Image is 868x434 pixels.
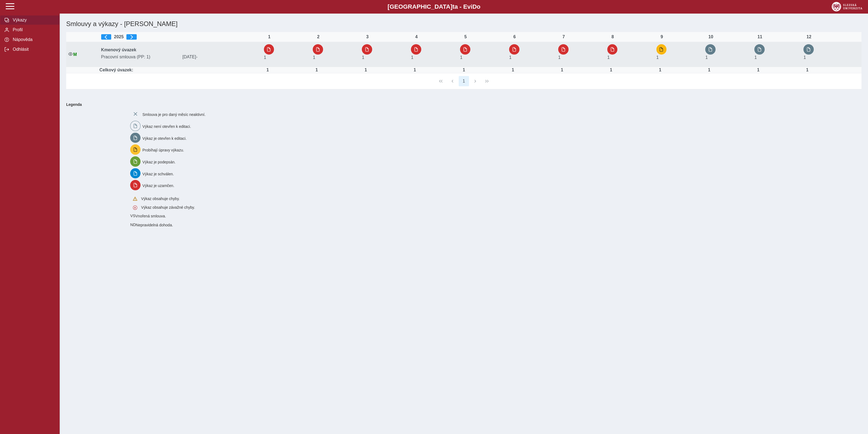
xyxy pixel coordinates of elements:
h1: Smlouvy a výkazy - [PERSON_NAME] [64,18,730,30]
div: Úvazek : 8 h / den. 40 h / týden. [557,68,567,72]
span: Úvazek : 8 h / den. 40 h / týden. [558,55,561,60]
span: Výkaz obsahuje chyby. [141,197,180,201]
b: Legenda [64,100,859,109]
span: Smlouva vnořená do kmene [130,223,136,227]
div: Úvazek : 8 h / den. 40 h / týden. [606,68,617,72]
span: t [452,3,454,10]
div: 7 [558,34,569,39]
div: 12 [803,34,814,39]
div: 10 [705,34,716,39]
span: Údaje souhlasí s údaji v Magionu [73,52,77,57]
div: Úvazek : 8 h / den. 40 h / týden. [262,68,273,72]
span: Úvazek : 8 h / den. 40 h / týden. [705,55,708,60]
span: Pracovní smlouva (PP: 1) [99,55,180,59]
span: Nepravidelná dohoda. [136,223,173,227]
div: Úvazek : 8 h / den. 40 h / týden. [409,68,420,72]
span: Výkazy [11,18,55,23]
span: Probíhají úpravy výkazu. [142,148,184,152]
div: 1 [264,34,275,39]
div: 5 [460,34,471,39]
div: Úvazek : 8 h / den. 40 h / týden. [753,68,764,72]
div: Úvazek : 8 h / den. 40 h / týden. [655,68,666,72]
td: Celkový úvazek: [99,67,262,73]
div: Úvazek : 8 h / den. 40 h / týden. [311,68,322,72]
div: 2 [313,34,324,39]
span: Výkaz je schválen. [142,172,174,176]
span: Úvazek : 8 h / den. 40 h / týden. [803,55,806,60]
span: Úvazek : 8 h / den. 40 h / týden. [754,55,757,60]
span: Vnořená smlouva. [135,214,166,218]
span: Odhlásit [11,47,55,52]
span: Úvazek : 8 h / den. 40 h / týden. [264,55,266,60]
span: o [477,3,481,10]
div: 11 [754,34,765,39]
span: Výkaz není otevřen k editaci. [142,124,191,129]
span: Úvazek : 8 h / den. 40 h / týden. [607,55,610,60]
span: Úvazek : 8 h / den. 40 h / týden. [509,55,512,60]
span: D [472,3,477,10]
div: 3 [362,34,373,39]
span: Smlouva vnořená do kmene [130,214,135,218]
div: Úvazek : 8 h / den. 40 h / týden. [704,68,714,72]
div: Úvazek : 8 h / den. 40 h / týden. [458,68,469,72]
span: Výkaz je otevřen k editaci. [142,136,187,140]
span: - [196,55,197,59]
span: Výkaz je podepsán. [142,160,175,164]
img: logo_web_su.png [832,2,862,11]
b: [GEOGRAPHIC_DATA] a - Evi [16,3,852,10]
span: Výkaz obsahuje závažné chyby. [141,205,195,210]
span: Úvazek : 8 h / den. 40 h / týden. [656,55,659,60]
span: [DATE] [180,55,262,59]
span: Úvazek : 8 h / den. 40 h / týden. [362,55,364,60]
span: Výkaz je uzamčen. [142,183,174,188]
span: Nápověda [11,37,55,42]
div: Úvazek : 8 h / den. 40 h / týden. [802,68,813,72]
div: 2025 [101,34,260,40]
span: Smlouva je pro daný měsíc neaktivní. [142,112,206,117]
button: 1 [459,76,469,86]
span: Úvazek : 8 h / den. 40 h / týden. [313,55,315,60]
div: 8 [607,34,618,39]
div: 6 [509,34,520,39]
div: Úvazek : 8 h / den. 40 h / týden. [508,68,518,72]
span: Úvazek : 8 h / den. 40 h / týden. [411,55,413,60]
span: Profil [11,27,55,32]
i: Smlouva je aktivní [68,52,73,56]
div: 9 [656,34,667,39]
div: 4 [411,34,422,39]
div: Úvazek : 8 h / den. 40 h / týden. [360,68,371,72]
b: Kmenový úvazek [101,47,136,52]
span: Úvazek : 8 h / den. 40 h / týden. [460,55,462,60]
